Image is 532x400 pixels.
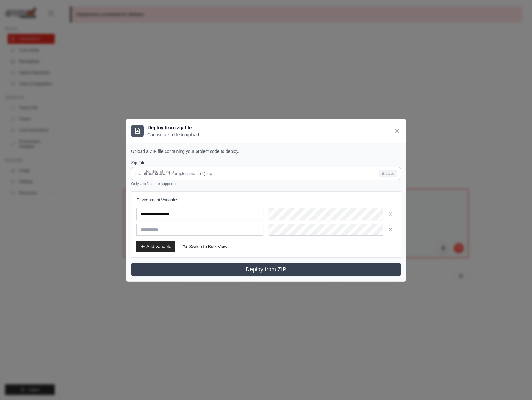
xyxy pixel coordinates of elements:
[131,167,401,180] input: braintrust-crewai-examples-main (2).zip Browse
[179,241,231,252] button: Switch to Bulk View
[147,124,200,132] h3: Deploy from zip file
[131,159,401,166] label: Zip File
[147,132,200,138] p: Choose a zip file to upload.
[131,181,401,186] p: Only .zip files are supported
[131,263,401,276] button: Deploy from ZIP
[136,197,396,203] h3: Environment Variables
[501,370,532,400] iframe: Chat Widget
[131,148,401,154] p: Upload a ZIP file containing your project code to deploy.
[136,241,175,252] button: Add Variable
[189,243,227,250] span: Switch to Bulk View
